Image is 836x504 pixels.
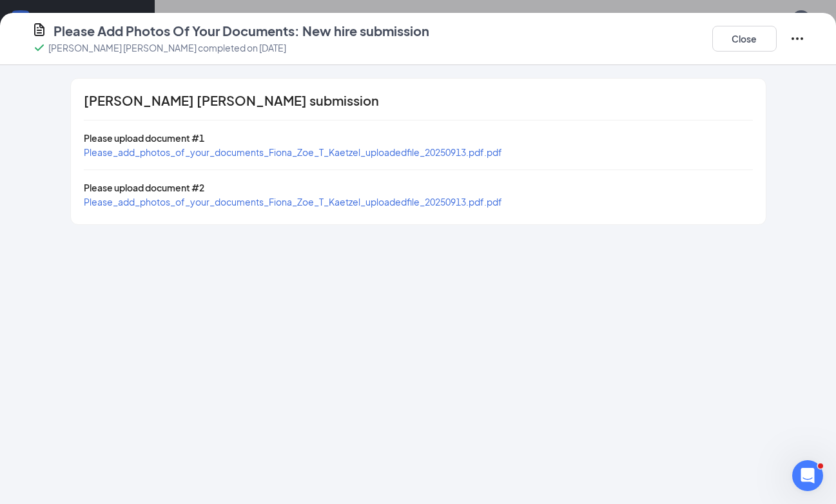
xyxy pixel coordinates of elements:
[84,146,502,158] a: Please_add_photos_of_your_documents_Fiona_Zoe_T_Kaetzel_uploadedfile_20250913.pdf.pdf
[712,26,777,52] button: Close
[48,41,286,54] p: [PERSON_NAME] [PERSON_NAME] completed on [DATE]
[84,182,204,193] span: Please upload document #2
[792,460,823,491] iframe: Intercom live chat
[84,196,502,208] a: Please_add_photos_of_your_documents_Fiona_Zoe_T_Kaetzel_uploadedfile_20250913.pdf.pdf
[32,40,47,55] svg: Checkmark
[84,132,204,144] span: Please upload document #1
[84,94,379,107] span: [PERSON_NAME] [PERSON_NAME] submission
[32,22,47,37] svg: CustomFormIcon
[790,31,805,46] svg: Ellipses
[53,22,429,40] h4: Please Add Photos Of Your Documents: New hire submission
